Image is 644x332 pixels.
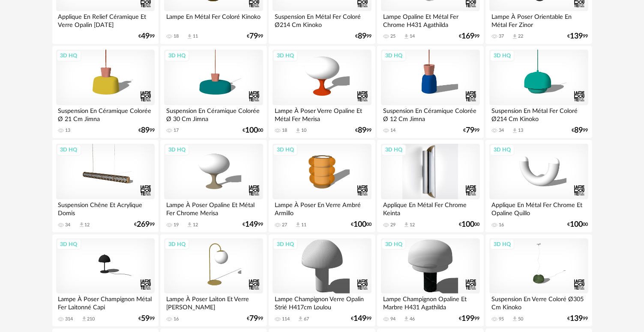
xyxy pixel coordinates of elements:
[403,33,410,40] span: Download icon
[403,222,410,228] span: Download icon
[377,234,483,327] a: 3D HQ Lampe Champignon Opaline Et Marbre H431 Agathilda 94 Download icon 46 €19999
[56,11,155,28] div: Applique En Relief Céramique Et Verre Opalin [DATE]
[295,127,301,134] span: Download icon
[512,316,518,322] span: Download icon
[297,316,304,322] span: Download icon
[512,127,518,134] span: Download icon
[489,11,588,28] div: Lampe À Poser Orientable En Métal Fer Zinor
[52,46,159,138] a: 3D HQ Suspension En Céramique Colorée Ø 21 Cm Jimna 13 €8999
[490,50,515,61] div: 3D HQ
[141,316,150,322] span: 59
[390,222,395,228] div: 29
[464,127,480,133] div: € 99
[410,222,415,228] div: 12
[165,239,189,250] div: 3D HQ
[381,144,406,155] div: 3D HQ
[304,316,309,322] div: 67
[56,293,155,311] div: Lampe À Poser Champignon Métal Fer Laitonné Capi
[462,33,475,39] span: 169
[186,33,193,40] span: Download icon
[245,127,258,133] span: 100
[57,50,81,61] div: 3D HQ
[174,316,179,322] div: 16
[249,33,258,39] span: 79
[243,127,263,133] div: € 00
[490,144,515,155] div: 3D HQ
[282,316,290,322] div: 114
[358,127,366,133] span: 89
[164,11,263,28] div: Lampe En Métal Fer Coloré Kinoko
[410,316,415,322] div: 46
[165,50,189,61] div: 3D HQ
[489,199,588,216] div: Applique En Métal Fer Chrome Et Opaline Quillo
[66,316,73,322] div: 314
[301,127,306,133] div: 10
[269,234,375,327] a: 3D HQ Lampe Champignon Verre Opalin Strié H417cm Loulou 114 Download icon 67 €14999
[164,199,263,216] div: Lampe À Poser Opaline Et Métal Fer Chrome Merisa
[518,127,523,133] div: 13
[459,33,480,39] div: € 99
[273,11,371,28] div: Suspension En Métal Fer Coloré Ø214 Cm Kinoko
[247,316,263,322] div: € 99
[570,33,583,39] span: 139
[186,222,193,228] span: Download icon
[295,222,301,228] span: Download icon
[490,239,515,250] div: 3D HQ
[174,127,179,133] div: 17
[273,239,298,250] div: 3D HQ
[518,316,523,322] div: 50
[355,127,371,133] div: € 99
[282,127,287,133] div: 18
[249,316,258,322] span: 79
[273,105,371,122] div: Lampe À Poser Verre Opaline Et Métal Fer Merisa
[273,199,371,216] div: Lampe À Poser En Verre Ambré Armillo
[377,140,483,232] a: 3D HQ Applique En Métal Fer Chrome Keinta 29 Download icon 12 €10000
[466,127,475,133] span: 79
[193,33,198,39] div: 11
[410,33,415,39] div: 14
[247,33,263,39] div: € 99
[66,127,71,133] div: 13
[459,316,480,322] div: € 99
[499,222,504,228] div: 16
[358,33,366,39] span: 89
[572,127,588,133] div: € 99
[489,105,588,122] div: Suspension En Métal Fer Coloré Ø214 Cm Kinoko
[52,234,159,327] a: 3D HQ Lampe À Poser Champignon Métal Fer Laitonné Capi 314 Download icon 210 €5999
[403,316,410,322] span: Download icon
[381,239,406,250] div: 3D HQ
[174,33,179,39] div: 18
[499,33,504,39] div: 37
[160,46,267,138] a: 3D HQ Suspension En Céramique Colorée Ø 30 Cm Jimna 17 €10000
[269,140,375,232] a: 3D HQ Lampe À Poser En Verre Ambré Armillo 27 Download icon 11 €10000
[568,222,588,228] div: € 00
[499,127,504,133] div: 34
[138,127,155,133] div: € 99
[459,222,480,228] div: € 00
[390,316,395,322] div: 94
[381,293,479,311] div: Lampe Champignon Opaline Et Marbre H431 Agathilda
[66,222,71,228] div: 34
[243,222,263,228] div: € 99
[78,222,85,228] span: Download icon
[52,140,159,232] a: 3D HQ Suspension Chêne Et Acrylique Domis 34 Download icon 12 €26999
[568,33,588,39] div: € 99
[87,316,95,322] div: 210
[485,46,592,138] a: 3D HQ Suspension En Métal Fer Coloré Ø214 Cm Kinoko 34 Download icon 13 €8999
[377,46,483,138] a: 3D HQ Suspension En Céramique Colorée Ø 12 Cm Jimna 14 €7999
[353,316,366,322] span: 149
[85,222,90,228] div: 12
[193,222,198,228] div: 12
[518,33,523,39] div: 22
[56,105,155,122] div: Suspension En Céramique Colorée Ø 21 Cm Jimna
[512,33,518,40] span: Download icon
[160,234,267,327] a: 3D HQ Lampe À Poser Laiton Et Verre [PERSON_NAME] 16 €7999
[489,293,588,311] div: Suspension En Verre Coloré Ø305 Cm Kinoko
[134,222,155,228] div: € 99
[141,33,150,39] span: 49
[499,316,504,322] div: 95
[353,222,366,228] span: 100
[301,222,306,228] div: 11
[462,316,475,322] span: 199
[273,50,298,61] div: 3D HQ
